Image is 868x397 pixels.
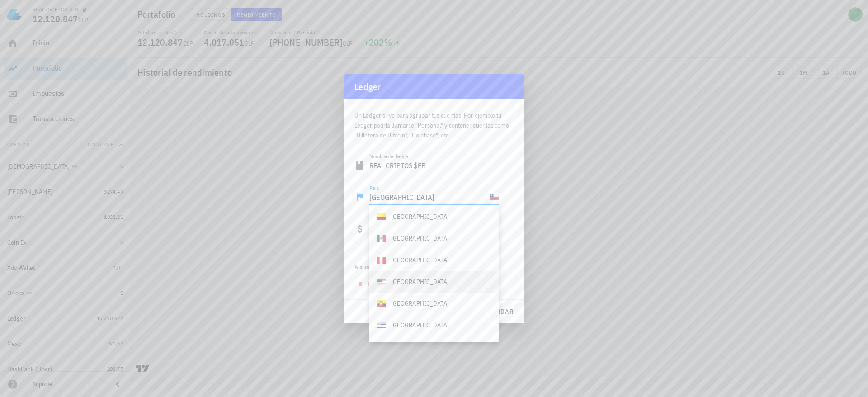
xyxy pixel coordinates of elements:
div: Acciones [354,256,499,278]
div: CL-icon [490,193,499,202]
div: Un Ledger sirve para agrupar tus cuentas. Por ejemplo tu Ledger podría llamarse "Personal" y cont... [354,99,514,146]
div: [GEOGRAPHIC_DATA] [391,321,449,330]
div: UY-icon [377,321,386,330]
label: Nombre del ledger [369,153,410,160]
label: País [369,184,379,191]
div: US-icon [377,277,386,286]
button: eliminar [354,278,401,290]
div: [GEOGRAPHIC_DATA] [391,234,449,243]
div: MX-icon [377,234,386,243]
div: [GEOGRAPHIC_DATA] [391,212,449,221]
div: [GEOGRAPHIC_DATA] [391,255,449,265]
div: EC-icon [377,299,386,308]
span: eliminar [360,280,396,287]
div: [GEOGRAPHIC_DATA] [391,299,449,308]
div: PE-icon [377,255,386,265]
div: [GEOGRAPHIC_DATA] [391,277,449,286]
div: CO-icon [377,212,386,221]
div: Ledger [354,80,381,94]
